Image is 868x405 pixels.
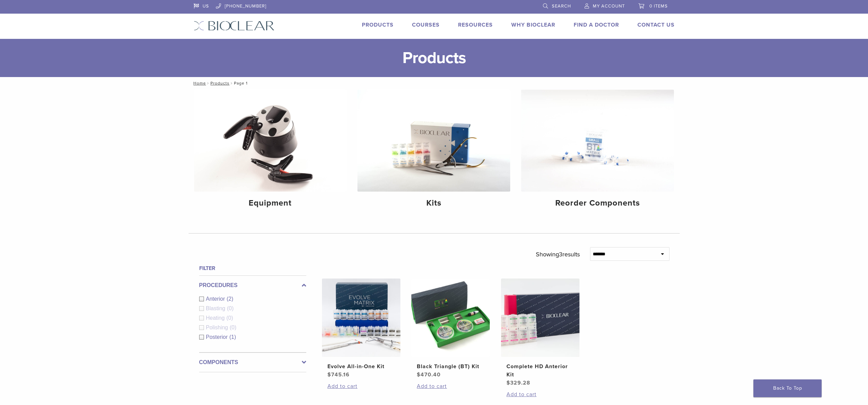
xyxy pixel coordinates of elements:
label: Procedures [199,281,306,289]
a: Complete HD Anterior KitComplete HD Anterior Kit $329.28 [501,279,580,387]
a: Black Triangle (BT) KitBlack Triangle (BT) Kit $470.40 [411,279,490,379]
span: (0) [226,315,233,321]
bdi: 329.28 [506,379,530,386]
img: Kits [357,90,510,192]
a: Reorder Components [521,90,674,214]
span: 0 items [649,3,668,9]
h4: Filter [199,264,306,272]
img: Reorder Components [521,90,674,192]
h2: Evolve All-in-One Kit [327,362,395,371]
h4: Kits [363,197,505,209]
a: Kits [357,90,510,214]
span: 3 [559,251,562,258]
span: Posterior [206,334,230,340]
span: (0) [230,325,236,330]
a: Add to cart: “Black Triangle (BT) Kit” [417,382,484,390]
span: Polishing [206,325,230,330]
h4: Reorder Components [527,197,668,209]
bdi: 745.16 [327,371,350,378]
span: / [206,81,210,85]
a: Contact Us [637,21,675,28]
span: / [230,81,234,85]
a: Products [210,81,230,86]
a: Home [191,81,206,86]
p: Showing results [536,247,580,261]
span: Search [552,3,571,9]
a: Courses [412,21,440,28]
span: $ [327,371,331,378]
span: (2) [227,296,234,302]
a: Equipment [194,90,347,214]
a: Add to cart: “Complete HD Anterior Kit” [506,390,574,399]
a: Resources [458,21,493,28]
h2: Black Triangle (BT) Kit [417,362,484,371]
img: Black Triangle (BT) Kit [411,279,490,357]
span: Anterior [206,296,227,302]
span: (1) [230,334,236,340]
span: My Account [593,3,625,9]
span: $ [417,371,421,378]
img: Equipment [194,90,347,192]
h2: Complete HD Anterior Kit [506,362,574,379]
span: (0) [227,305,234,311]
span: Blasting [206,305,227,311]
a: Add to cart: “Evolve All-in-One Kit” [327,382,395,390]
img: Evolve All-in-One Kit [322,279,400,357]
span: Heating [206,315,226,321]
a: Back To Top [753,379,822,397]
span: $ [506,379,510,386]
img: Bioclear [194,21,275,31]
a: Evolve All-in-One KitEvolve All-in-One Kit $745.16 [322,279,401,379]
img: Complete HD Anterior Kit [501,279,579,357]
a: Why Bioclear [511,21,555,28]
label: Components [199,358,306,366]
h4: Equipment [200,197,341,209]
a: Find A Doctor [574,21,619,28]
nav: Page 1 [189,77,680,89]
bdi: 470.40 [417,371,441,378]
a: Products [362,21,394,28]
